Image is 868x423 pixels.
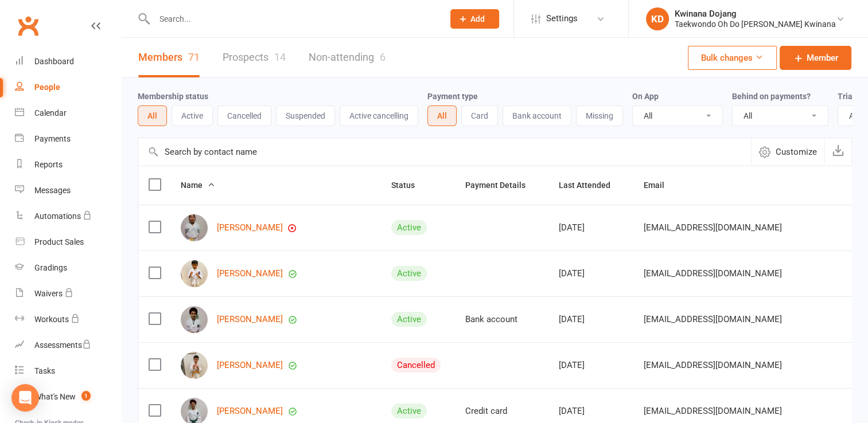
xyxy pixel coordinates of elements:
span: 1 [81,391,91,401]
a: [PERSON_NAME] [217,406,283,416]
a: Non-attending6 [309,38,386,77]
div: Open Intercom Messenger [11,384,39,412]
button: Add [450,9,499,29]
a: [PERSON_NAME] [217,223,283,233]
span: [EMAIL_ADDRESS][DOMAIN_NAME] [644,354,782,376]
div: KD [646,7,669,30]
label: On App [632,92,659,101]
div: Active [391,404,427,418]
div: Calendar [34,108,67,117]
label: Membership status [138,92,208,101]
button: Bank account [503,105,571,126]
div: Kwinana Dojang [675,9,836,19]
button: Bulk changes [688,46,777,70]
span: Status [391,181,427,190]
span: [EMAIL_ADDRESS][DOMAIN_NAME] [644,400,782,422]
a: Calendar [15,100,121,126]
span: Add [470,14,485,23]
div: What's New [34,392,76,401]
a: Workouts [15,307,121,332]
label: Payment type [427,92,478,101]
a: Messages [15,178,121,203]
div: Taekwondo Oh Do [PERSON_NAME] Kwinana [675,19,836,29]
button: Cancelled [217,105,271,126]
button: Payment Details [465,178,538,192]
div: Active [391,266,427,281]
a: Reports [15,152,121,178]
button: All [427,105,457,126]
a: Clubworx [14,11,42,40]
div: 6 [380,51,386,63]
a: Prospects14 [223,38,286,77]
span: Member [807,51,838,65]
span: Customize [776,145,817,159]
div: Workouts [34,315,69,324]
div: Product Sales [34,237,84,246]
a: Product Sales [15,229,121,255]
button: Last Attended [559,178,623,192]
button: All [138,105,167,126]
a: People [15,75,121,100]
a: Assessments [15,332,121,358]
div: People [34,83,60,92]
span: [EMAIL_ADDRESS][DOMAIN_NAME] [644,263,782,284]
div: 71 [188,51,200,63]
span: [EMAIL_ADDRESS][DOMAIN_NAME] [644,308,782,330]
a: [PERSON_NAME] [217,269,283,279]
a: [PERSON_NAME] [217,315,283,324]
span: Email [644,181,677,190]
button: Card [461,105,498,126]
div: Credit card [465,406,538,416]
div: Bank account [465,315,538,324]
span: Name [181,181,215,190]
div: Assessments [34,340,91,350]
a: Tasks [15,358,121,384]
div: 14 [274,51,286,63]
div: Payments [34,134,71,143]
a: Automations [15,203,121,229]
div: [DATE] [559,315,623,324]
div: Waivers [34,289,63,298]
div: Cancelled [391,358,441,373]
span: Payment Details [465,181,538,190]
a: Payments [15,126,121,152]
button: Active cancelling [340,105,418,126]
button: Active [172,105,213,126]
a: Waivers [15,281,121,307]
button: Customize [751,138,824,166]
div: Active [391,220,427,235]
div: Messages [34,186,71,195]
a: Members71 [138,38,200,77]
input: Search... [151,11,435,27]
span: [EMAIL_ADDRESS][DOMAIN_NAME] [644,217,782,238]
a: What's New1 [15,384,121,410]
div: Tasks [34,366,55,375]
div: Automations [34,211,81,221]
button: Name [181,178,215,192]
button: Missing [576,105,623,126]
label: Behind on payments? [732,92,811,101]
div: Dashboard [34,57,74,66]
button: Status [391,178,427,192]
button: Suspended [276,105,335,126]
div: [DATE] [559,361,623,370]
span: Last Attended [559,181,623,190]
div: Active [391,312,427,327]
a: Gradings [15,255,121,281]
a: Member [780,46,851,70]
div: [DATE] [559,223,623,233]
div: Reports [34,160,63,169]
a: Dashboard [15,49,121,75]
button: Email [644,178,677,192]
span: Settings [546,6,578,32]
div: [DATE] [559,269,623,279]
div: [DATE] [559,406,623,416]
a: [PERSON_NAME] [217,361,283,370]
div: Gradings [34,263,67,272]
input: Search by contact name [138,138,751,166]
